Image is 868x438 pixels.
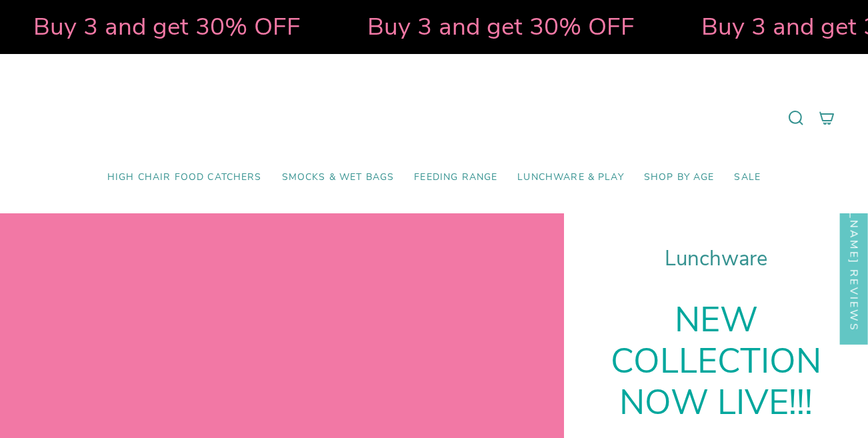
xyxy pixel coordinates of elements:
[634,162,725,193] a: Shop by Age
[611,297,821,426] strong: NEW COLLECTION NOW LIVE!!!
[840,122,868,344] div: Click to open Judge.me floating reviews tab
[107,172,262,183] span: High Chair Food Catchers
[507,162,633,193] a: Lunchware & Play
[734,172,761,183] span: SALE
[365,10,632,43] strong: Buy 3 and get 30% OFF
[517,172,623,183] span: Lunchware & Play
[724,162,771,193] a: SALE
[644,172,715,183] span: Shop by Age
[272,162,405,193] a: Smocks & Wet Bags
[282,172,395,183] span: Smocks & Wet Bags
[31,10,298,43] strong: Buy 3 and get 30% OFF
[319,74,549,162] a: Mumma’s Little Helpers
[97,162,272,193] a: High Chair Food Catchers
[404,162,507,193] a: Feeding Range
[597,247,835,271] h1: Lunchware
[414,172,497,183] span: Feeding Range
